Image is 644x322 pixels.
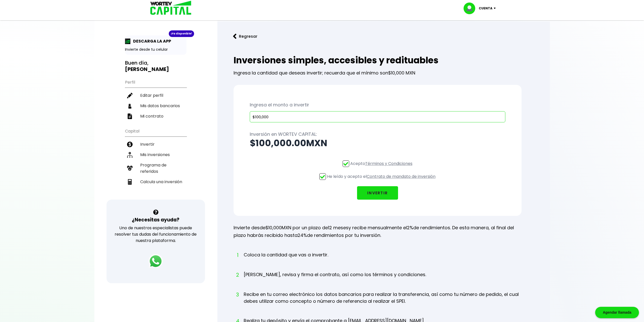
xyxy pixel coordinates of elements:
a: Invertir [125,139,186,149]
h2: Inversiones simples, accesibles y redituables [234,55,522,65]
span: 3 [236,291,239,298]
p: Ingresa la cantidad que deseas invertir; recuerda que el mínimo son [234,65,522,77]
img: invertir-icon.b3b967d7.svg [127,142,133,147]
p: Uno de nuestros especialistas puede resolver tus dudas del funcionamiento de nuestra plataforma. [113,225,198,244]
h2: $100,000.00 MXN [250,138,505,148]
a: Mis datos bancarios [125,101,186,111]
img: flecha izquierda [233,34,237,39]
img: app-icon [125,39,131,44]
p: DESCARGA LA APP [131,38,171,44]
ul: Capital [125,125,186,200]
a: Mi contrato [125,111,186,121]
p: He leído y acepto el [327,173,435,180]
img: logos_whatsapp-icon.242b2217.svg [149,254,163,268]
a: flecha izquierdaRegresar [225,30,542,43]
b: [PERSON_NAME] [125,66,169,73]
img: recomiendanos-icon.9b8e9327.svg [127,165,133,171]
h3: ¿Necesitas ayuda? [132,216,179,223]
span: $10,000 [265,224,282,231]
h3: Buen día, [125,60,186,72]
img: calculadora-icon.17d418c4.svg [127,179,133,185]
p: Cuenta [479,5,492,12]
p: Acepto [350,160,412,167]
span: 2 [236,271,239,279]
img: editar-icon.952d3147.svg [127,93,133,98]
span: 24% [298,232,307,238]
span: 1 [236,251,239,259]
li: Recibe en tu correo electrónico los datos bancarios para realizar la transferencia, así como tu n... [244,291,522,314]
p: Invierte desde tu celular [125,47,186,52]
button: Regresar [225,30,265,43]
img: profile-image [464,3,479,14]
img: datos-icon.10cf9172.svg [127,103,133,109]
a: Mis inversiones [125,149,186,160]
li: [PERSON_NAME], revisa y firma el contrato, así como los términos y condiciones. [244,271,426,288]
a: Editar perfil [125,90,186,101]
a: Calcula una inversión [125,177,186,187]
div: Agendar llamada [595,307,639,318]
img: inversiones-icon.6695dc30.svg [127,152,133,158]
a: Programa de referidos [125,160,186,177]
ul: Perfil [125,77,186,121]
span: 2% [407,224,413,231]
a: Términos y Condiciones [365,161,412,166]
div: ¡Ya disponible! [169,30,194,37]
button: INVERTIR [357,186,398,200]
img: contrato-icon.f2db500c.svg [127,113,133,119]
span: $10,000 MXN [388,70,415,76]
p: Inversión en WORTEV CAPITAL: [250,130,505,138]
p: Ingresa el monto a invertir [250,101,505,109]
img: icon-down [492,8,499,9]
a: Contrato de mandato de inversión [367,174,435,179]
li: Coloca la cantidad que vas a invertir. [244,251,328,268]
p: Invierte desde MXN por un plazo de y recibe mensualmente el de rendimientos. De esta manera, al f... [234,224,522,239]
span: 12 meses [328,224,348,231]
